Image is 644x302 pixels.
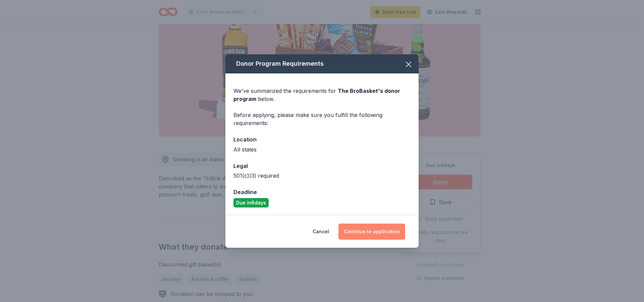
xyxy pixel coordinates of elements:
button: Continue to application [338,224,405,240]
div: All states [233,145,411,154]
div: Donor Program Requirements [225,54,419,73]
div: 501(c)(3) required [233,172,411,180]
div: Before applying, please make sure you fulfill the following requirements: [233,111,411,127]
div: We've summarized the requirements for below. [233,87,411,103]
div: Location [233,135,411,144]
div: Legal [233,162,411,170]
button: Cancel [313,224,329,240]
div: Due in 6 days [233,198,269,207]
div: Deadline [233,188,411,196]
